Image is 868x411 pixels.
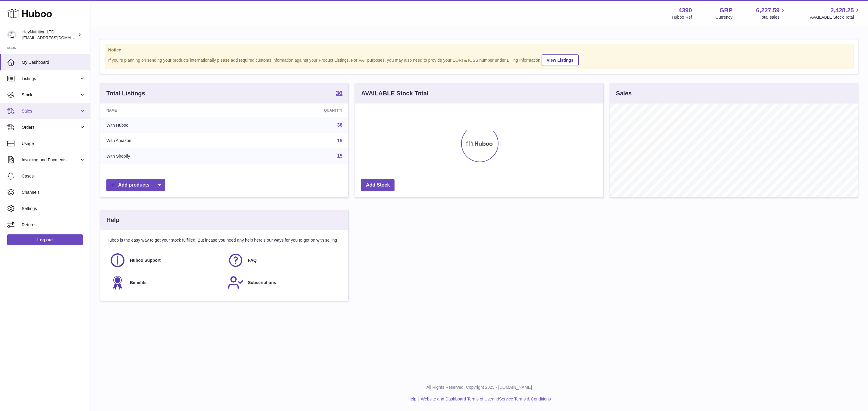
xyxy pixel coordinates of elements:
[22,29,77,41] div: HeyNutrition LTD
[95,385,863,390] p: All Rights Reserved. Copyright 2025 - [DOMAIN_NAME]
[542,54,579,66] a: View Listings
[109,274,222,291] a: Benefits
[715,14,733,20] div: Currency
[361,89,428,97] h3: AVAILABLE Stock Total
[336,90,342,97] a: 36
[22,157,79,163] span: Invoicing and Payments
[22,108,79,114] span: Sales
[100,104,236,117] th: Name
[236,104,349,117] th: Quantity
[100,117,236,133] td: With Huboo
[106,89,145,97] h3: Total Listings
[109,252,222,268] a: Huboo Support
[337,153,343,159] a: 15
[337,138,343,143] a: 19
[22,173,86,179] span: Cases
[108,47,850,53] strong: Notice
[7,30,16,39] img: info@heynutrition.com
[678,6,692,14] strong: 4390
[22,141,86,147] span: Usage
[228,252,340,268] a: FAQ
[108,54,850,66] div: If you're planning on sending your products internationally please add required customs informati...
[830,6,854,14] span: 2,428.25
[248,280,276,286] span: Subscriptions
[616,89,632,97] h3: Sales
[22,60,86,65] span: My Dashboard
[130,258,161,263] span: Huboo Support
[499,397,551,401] a: Service Terms & Conditions
[7,234,83,245] a: Log out
[810,14,861,20] span: AVAILABLE Stock Total
[22,125,79,130] span: Orders
[336,90,342,96] strong: 36
[756,6,780,14] span: 6,227.59
[408,397,417,401] a: Help
[22,35,89,40] span: [EMAIL_ADDRESS][DOMAIN_NAME]
[130,280,146,286] span: Benefits
[106,179,165,191] a: Add products
[22,76,79,82] span: Listings
[106,237,342,243] p: Huboo is the easy way to get your stock fulfilled. But incase you need any help here's our ways f...
[419,396,551,402] li: and
[106,216,119,224] h3: Help
[248,258,257,263] span: FAQ
[810,6,861,20] a: 2,428.25 AVAILABLE Stock Total
[100,148,236,164] td: With Shopify
[421,397,492,401] a: Website and Dashboard Terms of Use
[337,122,343,128] a: 36
[759,14,786,20] span: Total sales
[22,206,86,212] span: Settings
[719,6,732,14] strong: GBP
[22,222,86,228] span: Returns
[228,274,340,291] a: Subscriptions
[672,14,692,20] div: Huboo Ref
[756,6,787,20] a: 6,227.59 Total sales
[22,92,79,98] span: Stock
[361,179,395,191] a: Add Stock
[22,190,86,195] span: Channels
[100,133,236,149] td: With Amazon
